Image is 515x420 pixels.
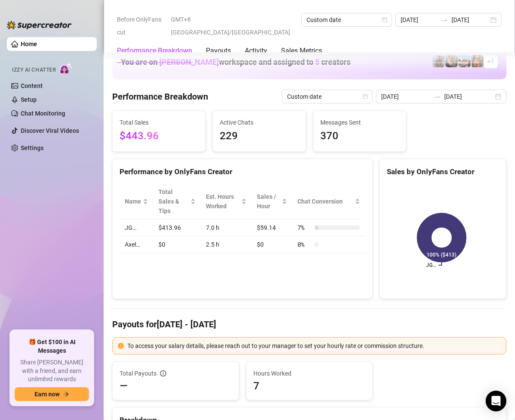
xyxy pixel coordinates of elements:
[120,369,157,378] span: Total Payouts
[117,46,192,56] div: Performance Breakdown
[21,144,44,151] a: Settings
[15,387,89,401] button: Earn nowarrow-right
[206,46,231,56] div: Payouts
[253,379,366,393] span: 7
[381,92,430,101] input: Start date
[160,370,166,376] span: info-circle
[12,66,56,74] span: Izzy AI Chatter
[7,21,72,29] img: logo-BBDzfeDw.svg
[297,197,353,206] span: Chat Conversion
[120,128,198,144] span: $443.96
[120,219,153,236] td: JG…
[252,236,292,253] td: $0
[112,91,208,103] h4: Performance Breakdown
[153,236,201,253] td: $0
[21,110,65,117] a: Chat Monitoring
[245,46,267,56] div: Activity
[434,93,441,100] span: to
[206,192,240,211] div: Est. Hours Worked
[441,16,448,23] span: to
[452,15,489,25] input: End date
[281,46,322,56] div: Sales Metrics
[387,166,499,178] div: Sales by OnlyFans Creator
[363,94,368,99] span: calendar
[15,358,89,384] span: Share [PERSON_NAME] with a friend, and earn unlimited rewards
[444,92,493,101] input: End date
[112,318,506,330] h4: Payouts for [DATE] - [DATE]
[320,128,399,144] span: 370
[117,13,166,39] span: Before OnlyFans cut
[306,13,387,26] span: Custom date
[63,391,69,397] span: arrow-right
[21,127,79,134] a: Discover Viral Videos
[486,391,506,411] div: Open Intercom Messenger
[158,187,189,216] span: Total Sales & Tips
[401,15,438,25] input: Start date
[426,262,436,268] text: JG…
[21,82,43,89] a: Content
[201,219,252,236] td: 7.0 h
[21,96,37,103] a: Setup
[125,197,141,206] span: Name
[287,90,367,103] span: Custom date
[382,17,387,22] span: calendar
[118,343,124,349] span: exclamation-circle
[320,118,399,127] span: Messages Sent
[257,192,280,211] span: Sales / Hour
[220,128,298,144] span: 229
[297,240,311,249] span: 0 %
[252,184,292,219] th: Sales / Hour
[15,338,89,355] span: 🎁 Get $100 in AI Messages
[253,369,366,378] span: Hours Worked
[120,379,128,393] span: —
[441,16,448,23] span: swap-right
[297,223,311,232] span: 7 %
[21,41,37,47] a: Home
[252,219,292,236] td: $59.14
[120,184,153,219] th: Name
[153,184,201,219] th: Total Sales & Tips
[120,236,153,253] td: Axel…
[35,391,60,398] span: Earn now
[127,341,501,351] div: To access your salary details, please reach out to your manager to set your hourly rate or commis...
[220,118,298,127] span: Active Chats
[201,236,252,253] td: 2.5 h
[434,93,441,100] span: swap-right
[153,219,201,236] td: $413.96
[292,184,365,219] th: Chat Conversion
[171,13,296,39] span: GMT+8 [GEOGRAPHIC_DATA]/[GEOGRAPHIC_DATA]
[120,118,198,127] span: Total Sales
[120,166,365,178] div: Performance by OnlyFans Creator
[59,63,73,75] img: AI Chatter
